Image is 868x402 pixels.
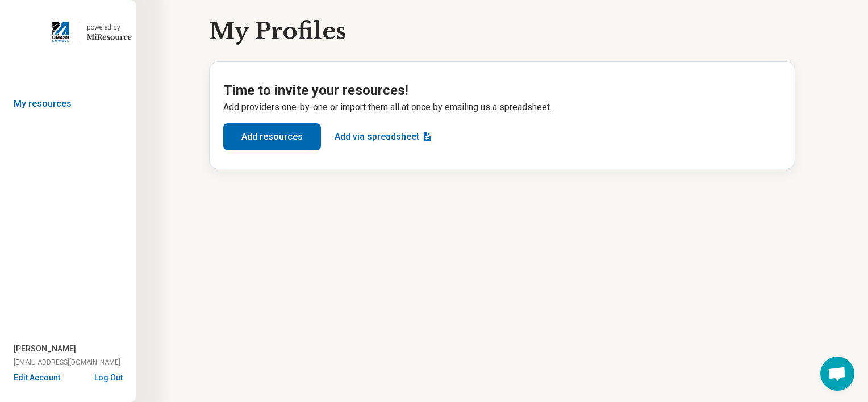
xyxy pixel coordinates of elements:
[49,18,73,45] img: University of Massachusetts, Lowell
[14,372,60,384] button: Edit Account
[14,357,120,367] span: [EMAIL_ADDRESS][DOMAIN_NAME]
[330,123,437,150] button: Add via spreadsheet
[820,357,854,391] div: Open chat
[5,18,132,45] a: University of Massachusetts, Lowellpowered by
[223,123,321,150] button: Add resources
[14,343,76,355] span: [PERSON_NAME]
[209,18,346,44] h1: My Profiles
[94,372,123,381] button: Log Out
[223,101,781,114] p: Add providers one-by-one or import them all at once by emailing us a spreadsheet.
[87,22,132,32] div: powered by
[223,80,781,101] h2: Time to invite your resources!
